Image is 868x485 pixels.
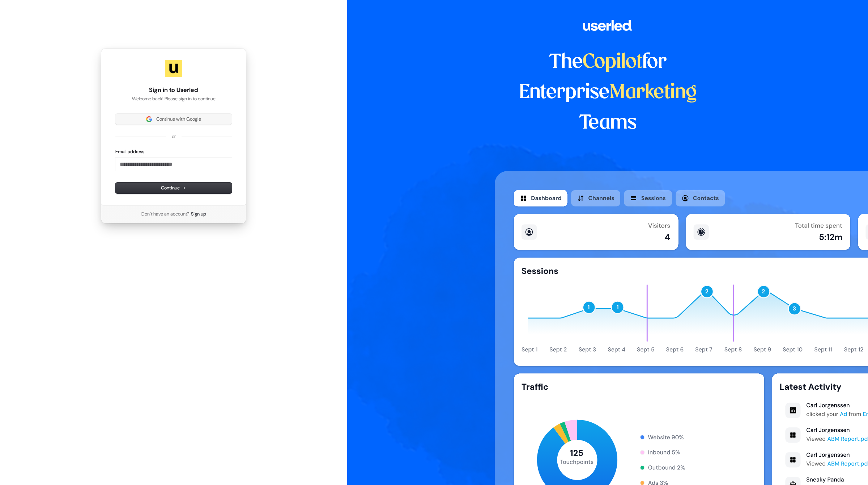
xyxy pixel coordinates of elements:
label: Email address [115,149,144,155]
span: Continue [161,185,186,191]
button: Sign in with GoogleContinue with Google [115,114,232,125]
span: Copilot [583,53,642,72]
img: Sign in with Google [146,116,152,122]
p: Welcome back! Please sign in to continue [115,96,232,102]
a: Sign up [191,211,206,217]
span: Don’t have an account? [141,211,190,217]
h1: Sign in to Userled [115,86,232,95]
span: Marketing [609,83,697,102]
img: Userled [165,60,182,77]
button: Continue [115,183,232,193]
h1: The for Enterprise Teams [495,47,721,138]
span: Continue with Google [156,116,201,122]
p: or [172,133,176,140]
